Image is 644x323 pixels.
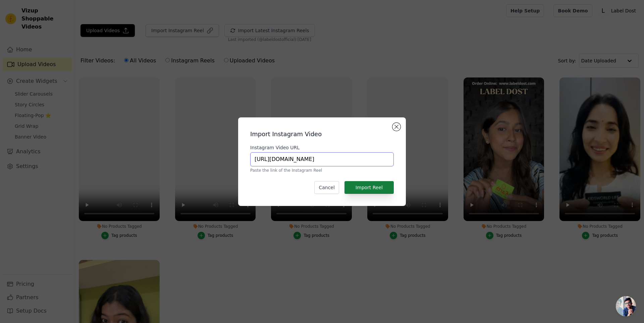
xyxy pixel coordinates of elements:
[250,168,394,173] p: Paste the link of the Instagram Reel
[250,129,394,139] h2: Import Instagram Video
[616,296,636,316] a: Open chat
[344,181,394,194] button: Import Reel
[250,152,394,166] input: https://www.instagram.com/reel/ABC123/
[250,144,394,151] label: Instagram Video URL
[314,181,339,194] button: Cancel
[392,123,400,131] button: Close modal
